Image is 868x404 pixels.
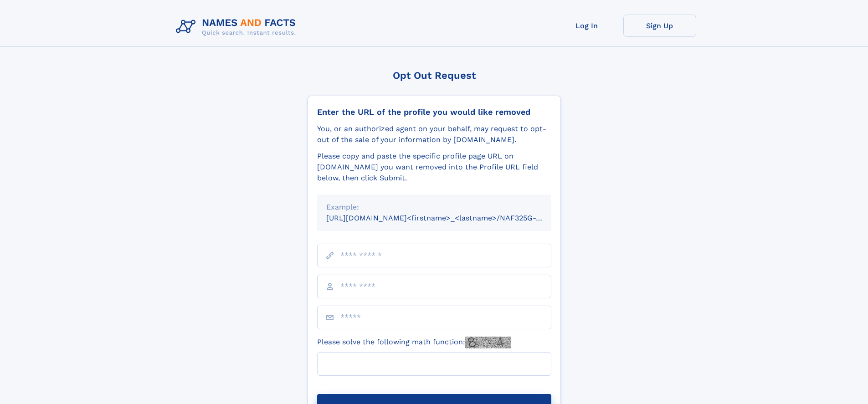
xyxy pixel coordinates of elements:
[317,337,511,348] label: Please solve the following math function:
[317,151,551,184] div: Please copy and paste the specific profile page URL on [DOMAIN_NAME] you want removed into the Pr...
[550,15,623,37] a: Log In
[172,15,303,39] img: Logo Names and Facts
[326,214,569,222] small: [URL][DOMAIN_NAME]<firstname>_<lastname>/NAF325G-xxxxxxxx
[317,107,551,117] div: Enter the URL of the profile you would like removed
[326,202,542,213] div: Example:
[623,15,696,37] a: Sign Up
[317,123,551,145] div: You, or an authorized agent on your behalf, may request to opt-out of the sale of your informatio...
[308,70,561,81] div: Opt Out Request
